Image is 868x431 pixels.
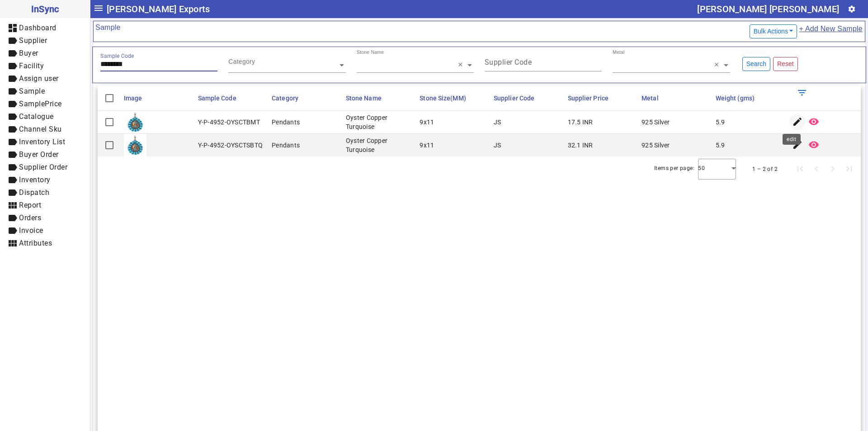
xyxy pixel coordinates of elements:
[485,58,532,66] mat-label: Supplier Code
[198,95,236,102] span: Sample Code
[7,73,18,84] mat-icon: label
[642,141,670,150] div: 925 Silver
[742,57,770,71] button: Search
[568,95,609,102] span: Supplier Price
[107,2,210,16] span: [PERSON_NAME] Exports
[654,164,694,173] div: Items per page:
[7,213,18,223] mat-icon: label
[7,124,18,135] mat-icon: label
[124,134,146,156] img: f6564545-8dea-457f-9362-293051744b7a
[494,141,501,150] div: JS
[420,95,466,102] span: Stone Size(MM)
[716,118,725,127] div: 5.9
[7,238,18,249] mat-icon: view_module
[19,201,41,209] span: Report
[458,61,466,70] span: Clear all
[272,95,298,102] span: Category
[494,118,501,127] div: JS
[420,141,434,150] div: 9x11
[792,139,803,150] mat-icon: edit
[19,99,62,108] span: SamplePrice
[420,118,434,127] div: 9x11
[19,62,44,70] span: Facility
[19,188,49,197] span: Dispatch
[716,95,755,102] span: Weight (gms)
[792,116,803,127] mat-icon: edit
[19,239,52,247] span: Attributes
[773,57,798,71] button: Reset
[19,175,51,184] span: Inventory
[7,99,18,109] mat-icon: label
[19,112,54,121] span: Catalogue
[19,24,57,32] span: Dashboard
[7,137,18,147] mat-icon: label
[93,3,104,14] mat-icon: menu
[642,118,670,127] div: 925 Silver
[7,86,18,97] mat-icon: label
[7,149,18,160] mat-icon: label
[100,53,134,59] mat-label: Sample Code
[568,118,593,127] div: 17.5 INR
[797,87,807,98] mat-icon: filter_list
[613,49,625,56] div: Metal
[198,118,260,127] div: Y-P-4952-OYSCTBMT
[642,95,659,102] span: Metal
[7,61,18,71] mat-icon: label
[93,21,865,42] mat-card-header: Sample
[494,95,534,102] span: Supplier Code
[124,111,146,133] img: f6564545-8dea-457f-9362-293051744b7a
[19,74,59,83] span: Assign user
[7,111,18,122] mat-icon: label
[7,23,18,33] mat-icon: dashboard
[752,165,778,174] div: 1 – 2 of 2
[357,49,384,56] div: Stone Name
[7,187,18,198] mat-icon: label
[346,95,382,102] span: Stone Name
[346,136,415,154] div: Oyster Copper Turquoise
[714,61,722,70] span: Clear all
[19,137,65,146] span: Inventory List
[19,125,62,133] span: Channel Sku
[798,23,863,40] a: + Add New Sample
[19,49,38,57] span: Buyer
[19,36,47,45] span: Supplier
[7,175,18,185] mat-icon: label
[198,141,263,150] div: Y-P-4952-OYSCTSBTQ
[19,150,59,159] span: Buyer Order
[19,87,45,95] span: Sample
[7,48,18,59] mat-icon: label
[19,163,67,171] span: Supplier Order
[7,225,18,236] mat-icon: label
[124,95,142,102] span: Image
[697,2,839,16] div: [PERSON_NAME] [PERSON_NAME]
[272,118,300,127] div: Pendants
[19,226,43,235] span: Invoice
[783,134,801,145] div: edit
[7,200,18,211] mat-icon: view_module
[848,5,856,13] mat-icon: settings
[7,2,83,16] span: InSync
[7,35,18,46] mat-icon: label
[808,116,819,127] mat-icon: remove_red_eye
[808,139,819,150] mat-icon: remove_red_eye
[7,162,18,173] mat-icon: label
[568,141,593,150] div: 32.1 INR
[228,57,255,66] div: Category
[272,141,300,150] div: Pendants
[750,24,797,38] button: Bulk Actions
[346,113,415,131] div: Oyster Copper Turquoise
[716,141,725,150] div: 5.9
[19,213,41,222] span: Orders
